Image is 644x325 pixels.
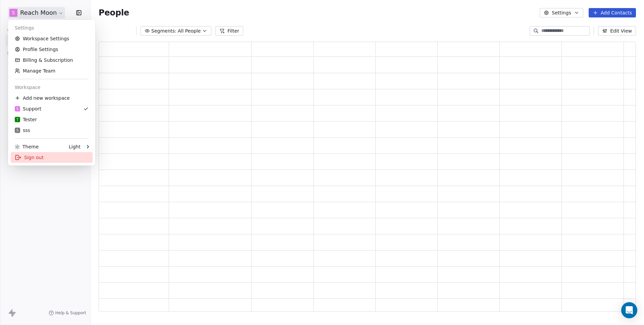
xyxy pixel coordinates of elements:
[15,127,30,134] div: sss
[11,82,93,93] div: Workspace
[11,93,93,103] div: Add new workspace
[11,55,93,65] a: Billing & Subscription
[16,106,18,111] span: S
[15,116,37,123] div: Tester
[15,105,41,112] div: Support
[15,143,39,150] div: Theme
[11,33,93,44] a: Workspace Settings
[69,143,80,150] div: Light
[16,117,18,122] span: T
[16,128,18,133] span: s
[11,22,93,33] div: Settings
[11,44,93,55] a: Profile Settings
[11,152,93,163] div: Sign out
[11,65,93,76] a: Manage Team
